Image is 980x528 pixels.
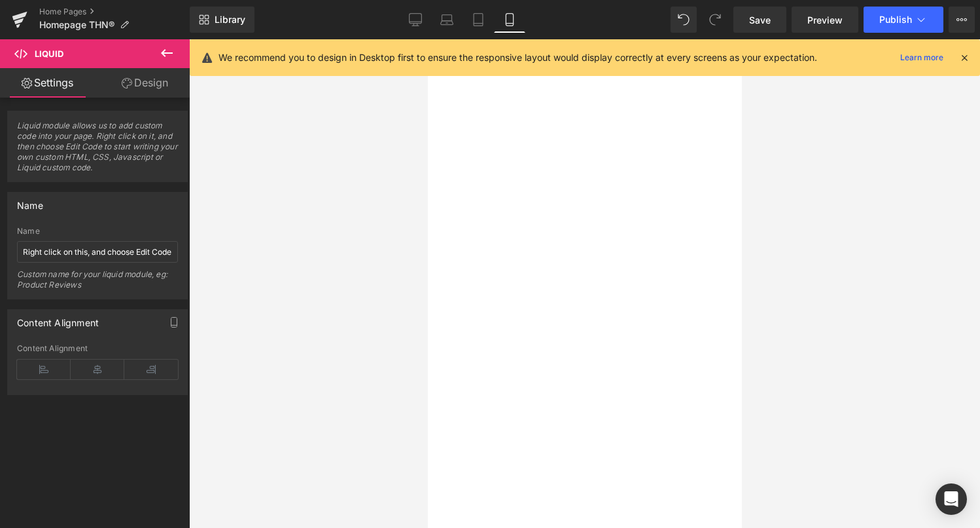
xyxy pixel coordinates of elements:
[400,7,431,33] a: Desktop
[39,7,190,17] a: Home Pages
[936,483,967,515] div: Open Intercom Messenger
[17,227,178,236] div: Name
[749,13,771,27] span: Save
[17,193,43,211] div: Name
[219,50,817,65] p: We recommend you to design in Desktop first to ensure the responsive layout would display correct...
[35,48,63,59] span: Liquid
[39,20,114,30] span: Homepage THN®
[702,7,728,33] button: Redo
[807,13,843,27] span: Preview
[17,344,178,353] div: Content Alignment
[215,14,245,26] span: Library
[949,7,975,33] button: More
[671,7,697,33] button: Undo
[17,269,178,299] div: Custom name for your liquid module, eg: Product Reviews
[97,68,192,98] a: Design
[879,14,912,25] span: Publish
[463,7,494,33] a: Tablet
[17,121,178,181] span: Liquid module allows us to add custom code into your page. Right click on it, and then choose Edi...
[895,50,949,66] a: Learn more
[190,7,254,33] a: New Library
[17,310,99,328] div: Content Alignment
[431,7,463,33] a: Laptop
[792,7,858,33] a: Preview
[864,7,943,33] button: Publish
[494,7,525,33] a: Mobile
